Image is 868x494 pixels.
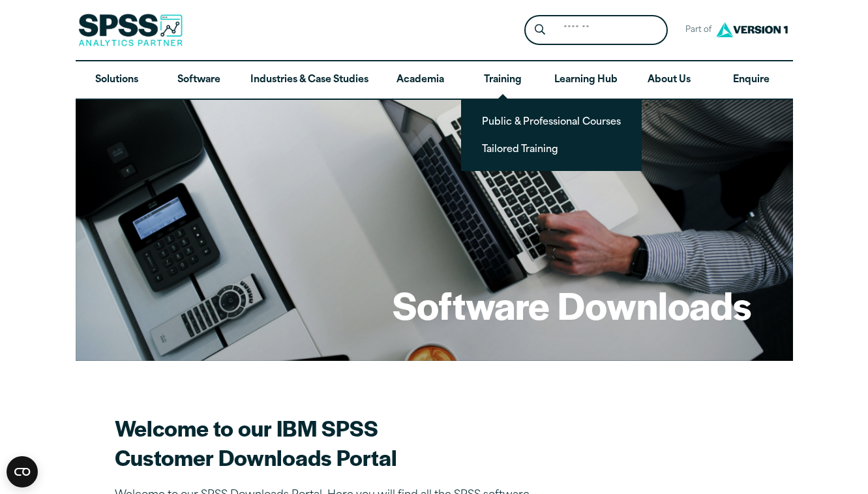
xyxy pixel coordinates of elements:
a: Training [461,61,543,99]
a: Software [158,61,240,99]
svg: Search magnifying glass icon [535,24,545,35]
a: Public & Professional Courses [471,109,631,133]
a: Academia [379,61,461,99]
form: Site Header Search Form [524,15,668,46]
div: CookieBot Widget Contents [7,456,38,487]
img: Version1 Logo [713,18,791,42]
h2: Welcome to our IBM SPSS Customer Downloads Portal [115,413,571,472]
span: Part of [678,21,713,40]
a: Enquire [710,61,792,99]
ul: Training [461,99,642,170]
svg: CookieBot Widget Icon [7,456,38,487]
button: Open CMP widget [7,456,38,487]
button: Search magnifying glass icon [528,18,552,42]
a: Tailored Training [471,136,631,161]
a: About Us [628,61,710,99]
nav: Desktop version of site main menu [76,61,793,99]
a: Learning Hub [544,61,628,99]
a: Solutions [76,61,158,99]
img: SPSS Analytics Partner [78,14,183,46]
h1: Software Downloads [393,279,751,330]
a: Industries & Case Studies [240,61,379,99]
